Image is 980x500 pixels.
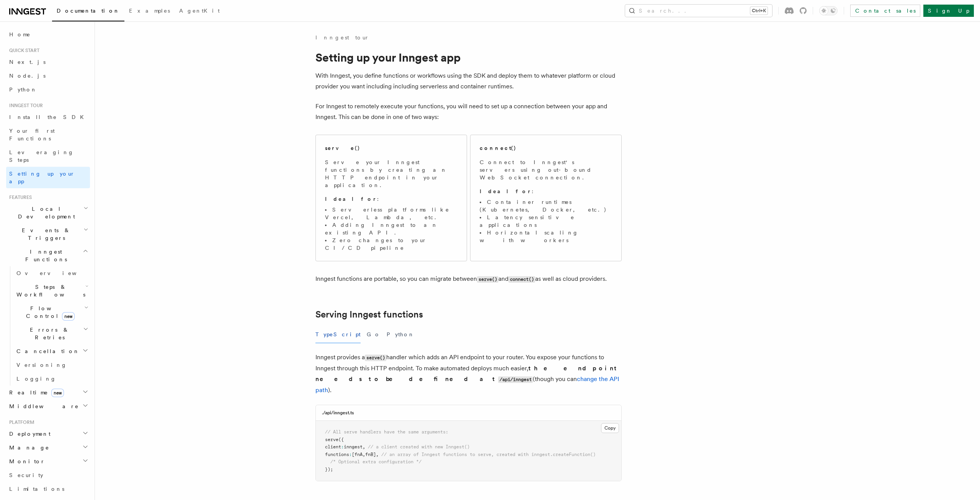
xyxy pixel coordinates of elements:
h2: connect() [480,144,516,152]
h1: Setting up your Inngest app [315,50,622,64]
button: Realtimenew [6,386,90,399]
span: Realtime [6,389,64,396]
code: /api/inngest [498,376,533,383]
strong: Ideal for [480,188,532,194]
p: : [480,187,612,195]
a: Inngest tour [315,34,369,41]
code: serve() [365,355,386,361]
span: functions [325,452,349,457]
span: Logging [16,376,56,382]
span: // a client created with new Inngest() [368,444,470,450]
span: // All serve handlers have the same arguments: [325,429,448,435]
span: Monitor [6,458,45,465]
li: Container runtimes (Kubernetes, Docker, etc.) [480,198,612,213]
span: : [341,444,344,450]
span: Setting up your app [9,171,75,184]
p: With Inngest, you define functions or workflows using the SDK and deploy them to whatever platfor... [315,70,622,92]
span: ({ [338,437,344,442]
span: Examples [129,8,170,14]
span: Limitations [9,486,64,492]
span: }); [325,467,333,472]
a: Install the SDK [6,110,90,124]
a: Serving Inngest functions [315,309,423,320]
span: : [349,452,352,457]
span: AgentKit [179,8,220,14]
li: Serverless platforms like Vercel, Lambda, etc. [325,206,457,221]
button: Monitor [6,454,90,468]
button: Copy [601,423,619,433]
code: serve() [477,276,498,283]
h2: serve() [325,144,360,152]
a: Setting up your app [6,167,90,188]
p: Connect to Inngest's servers using out-bound WebSocket connection. [480,158,612,181]
a: Python [6,83,90,96]
button: Middleware [6,399,90,413]
a: Logging [13,372,90,386]
span: [fnA [352,452,363,457]
button: Python [387,326,415,343]
span: Python [9,86,37,93]
span: // an array of Inngest functions to serve, created with inngest.createFunction() [381,452,596,457]
span: Quick start [6,47,39,54]
span: Manage [6,444,49,451]
a: Sign Up [923,5,974,17]
span: new [51,389,64,397]
span: Versioning [16,362,67,368]
li: Adding Inngest to an existing API. [325,221,457,236]
span: Security [9,472,43,478]
a: Security [6,468,90,482]
span: , [363,452,365,457]
span: Features [6,194,32,200]
a: Contact sales [850,5,920,17]
a: Your first Functions [6,124,90,145]
a: AgentKit [175,2,224,21]
span: Overview [16,270,95,276]
span: Flow Control [13,305,84,320]
span: /* Optional extra configuration */ [330,459,421,464]
button: Cancellation [13,344,90,358]
button: Manage [6,441,90,454]
li: Zero changes to your CI/CD pipeline [325,236,457,252]
button: Events & Triggers [6,223,90,245]
a: Versioning [13,358,90,372]
span: Cancellation [13,347,80,355]
span: Home [9,31,31,38]
span: Errors & Retries [13,326,83,341]
button: Toggle dark mode [819,6,838,15]
button: Search...Ctrl+K [625,5,772,17]
span: fnB] [365,452,376,457]
span: Inngest tour [6,103,43,109]
button: Inngest Functions [6,245,90,266]
a: Home [6,28,90,41]
button: Steps & Workflows [13,280,90,301]
span: Deployment [6,430,51,438]
p: Serve your Inngest functions by creating an HTTP endpoint in your application. [325,158,457,189]
button: TypeScript [315,326,361,343]
button: Flow Controlnew [13,301,90,323]
span: inngest [344,444,363,450]
a: Next.js [6,55,90,69]
span: Inngest Functions [6,248,83,263]
code: connect() [508,276,535,283]
a: Overview [13,266,90,280]
span: client [325,444,341,450]
li: Horizontal scaling with workers [480,229,612,244]
span: Install the SDK [9,114,88,120]
span: Steps & Workflows [13,283,85,298]
button: Go [367,326,381,343]
a: Node.js [6,69,90,83]
p: : [325,195,457,203]
span: Your first Functions [9,128,55,142]
span: Node.js [9,73,46,79]
a: serve()Serve your Inngest functions by creating an HTTP endpoint in your application.Ideal for:Se... [315,135,467,261]
p: Inngest provides a handler which adds an API endpoint to your router. You expose your functions t... [315,352,622,396]
a: Limitations [6,482,90,496]
a: connect()Connect to Inngest's servers using out-bound WebSocket connection.Ideal for:Container ru... [470,135,622,261]
span: Platform [6,419,34,425]
span: , [376,452,379,457]
h3: ./api/inngest.ts [322,410,354,416]
p: For Inngest to remotely execute your functions, you will need to set up a connection between your... [315,101,622,122]
span: Documentation [57,8,120,14]
a: Documentation [52,2,124,21]
button: Errors & Retries [13,323,90,344]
